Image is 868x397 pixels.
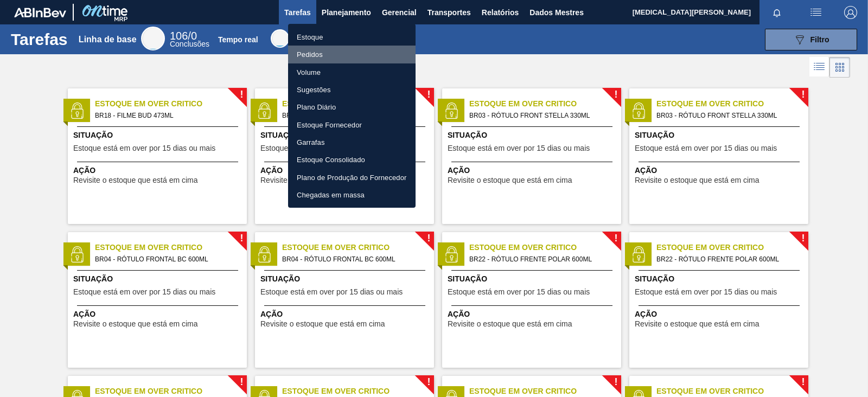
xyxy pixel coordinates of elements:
[288,46,416,63] a: Pedidos
[297,68,321,76] font: Volume
[288,98,416,116] a: Plano Diário
[288,186,416,203] a: Chegadas em massa
[297,191,365,199] font: Chegadas em massa
[288,133,416,151] a: Garrafas
[288,81,416,98] a: Sugestões
[297,138,325,146] font: Garrafas
[297,156,365,164] font: Estoque Consolidado
[297,120,362,129] font: Estoque Fornecedor
[288,28,416,46] a: Estoque
[297,173,407,181] font: Plano de Produção do Fornecedor
[297,86,331,94] font: Sugestões
[288,116,416,133] a: Estoque Fornecedor
[288,169,416,186] a: Plano de Produção do Fornecedor
[288,63,416,81] a: Volume
[288,151,416,168] a: Estoque Consolidado
[297,103,336,111] font: Plano Diário
[297,50,323,59] font: Pedidos
[297,33,323,41] font: Estoque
